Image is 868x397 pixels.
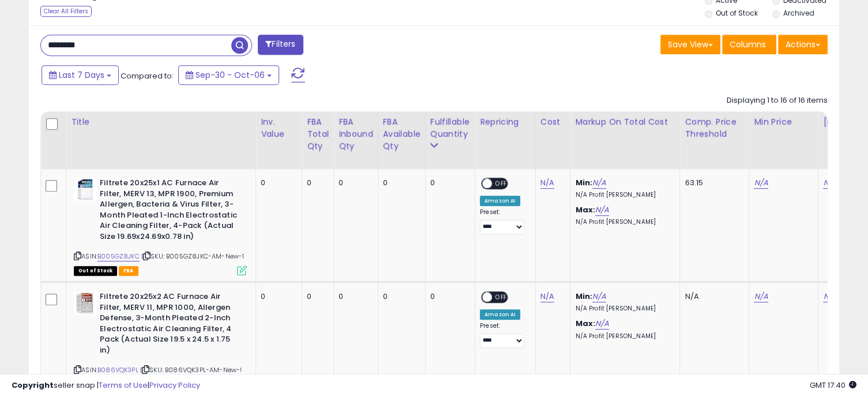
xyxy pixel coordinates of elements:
[339,178,369,188] div: 0
[754,116,813,128] div: Min Price
[74,178,97,201] img: 41aBodUsaUL._SL40_.jpg
[783,8,814,18] label: Archived
[727,95,828,106] div: Displaying 1 to 16 of 16 items
[178,65,279,85] button: Sep-30 - Oct-06
[383,291,416,302] div: 0
[540,177,554,189] a: N/A
[12,380,200,391] div: seller snap | |
[307,116,329,152] div: FBA Total Qty
[383,116,420,152] div: FBA Available Qty
[480,322,527,348] div: Preset:
[685,178,740,188] div: 63.15
[480,196,520,206] div: Amazon AI
[715,8,757,18] label: Out of Stock
[74,291,97,314] img: 41mqaBwW3EL._SL40_.jpg
[430,291,466,302] div: 0
[99,380,148,391] a: Terms of Use
[71,116,251,128] div: Title
[778,35,828,54] button: Actions
[430,116,470,140] div: Fulfillable Quantity
[307,291,325,302] div: 0
[592,177,606,189] a: N/A
[480,116,531,128] div: Repricing
[575,177,592,188] b: Min:
[261,291,293,302] div: 0
[722,35,776,54] button: Columns
[97,252,140,261] a: B005GZ8JKC
[575,191,671,199] p: N/A Profit [PERSON_NAME]
[100,291,240,358] b: Filtrete 20x25x2 AC Furnace Air Filter, MERV 11, MPR 1000, Allergen Defense, 3-Month Pleated 2-In...
[59,69,104,81] span: Last 7 Days
[121,70,174,81] span: Compared to:
[595,318,609,329] a: N/A
[823,177,837,189] a: N/A
[685,116,744,140] div: Comp. Price Threshold
[730,39,766,50] span: Columns
[430,178,466,188] div: 0
[141,252,244,261] span: | SKU: B005GZ8JKC-AM-New-1
[307,178,325,188] div: 0
[261,178,293,188] div: 0
[575,116,675,128] div: Markup on Total Cost
[196,69,265,81] span: Sep-30 - Oct-06
[258,35,303,55] button: Filters
[595,204,609,216] a: N/A
[685,291,740,302] div: N/A
[480,208,527,234] div: Preset:
[575,204,595,215] b: Max:
[660,35,720,54] button: Save View
[74,178,247,274] div: ASIN:
[575,332,671,340] p: N/A Profit [PERSON_NAME]
[575,305,671,313] p: N/A Profit [PERSON_NAME]
[570,111,680,169] th: The percentage added to the cost of goods (COGS) that forms the calculator for Min & Max prices.
[492,179,510,189] span: OFF
[575,291,592,302] b: Min:
[754,291,768,302] a: N/A
[339,116,373,152] div: FBA inbound Qty
[100,178,240,245] b: Filtrete 20x25x1 AC Furnace Air Filter, MERV 13, MPR 1900, Premium Allergen, Bacteria & Virus Fil...
[492,293,510,302] span: OFF
[592,291,606,302] a: N/A
[754,177,768,189] a: N/A
[810,380,856,391] span: 2025-10-14 17:40 GMT
[339,291,369,302] div: 0
[540,291,554,302] a: N/A
[42,65,119,85] button: Last 7 Days
[149,380,200,391] a: Privacy Policy
[575,318,595,329] b: Max:
[540,116,566,128] div: Cost
[823,291,837,302] a: N/A
[40,6,92,17] div: Clear All Filters
[383,178,416,188] div: 0
[261,116,297,140] div: Inv. value
[119,266,138,276] span: FBA
[575,218,671,226] p: N/A Profit [PERSON_NAME]
[74,266,117,276] span: All listings that are currently out of stock and unavailable for purchase on Amazon
[12,380,54,391] strong: Copyright
[480,309,520,320] div: Amazon AI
